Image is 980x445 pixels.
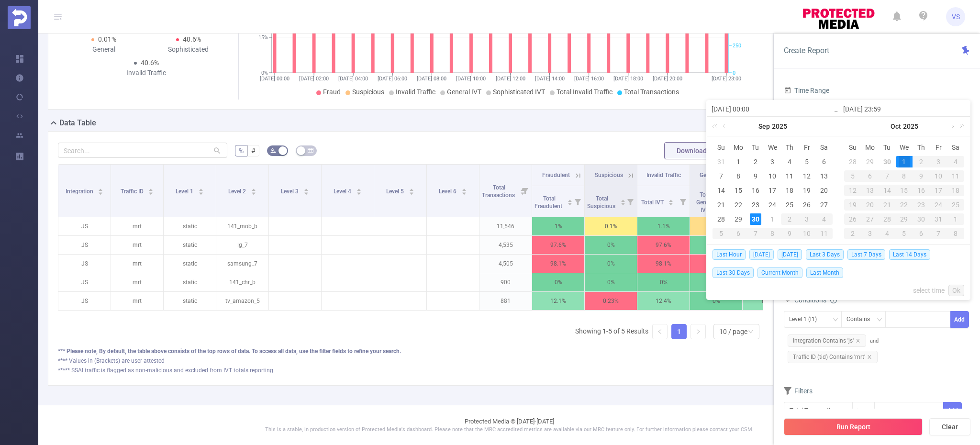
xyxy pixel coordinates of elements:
[396,88,435,96] span: Invalid Traffic
[861,183,879,198] td: October 13, 2025
[574,76,603,82] tspan: [DATE] 16:00
[750,199,761,211] div: 23
[781,183,798,198] td: September 18, 2025
[798,213,815,225] div: 3
[757,117,771,136] a: Sep
[913,198,930,212] td: October 23, 2025
[447,88,481,96] span: General IVT
[815,226,833,241] td: October 11, 2025
[258,34,268,41] tspan: 15%
[356,191,361,194] i: icon: caret-down
[815,140,833,155] th: Sat
[913,183,930,198] td: October 16, 2025
[930,185,947,196] div: 17
[730,155,747,169] td: September 1, 2025
[713,198,730,212] td: September 21, 2025
[930,212,947,226] td: October 31, 2025
[948,285,964,296] a: Ok
[896,170,913,182] div: 8
[798,169,815,183] td: September 12, 2025
[890,117,902,136] a: Oct
[861,226,879,241] td: November 3, 2025
[198,187,203,190] i: icon: caret-up
[730,169,747,183] td: September 8, 2025
[879,143,896,152] span: Tu
[613,76,643,82] tspan: [DATE] 18:00
[713,140,730,155] th: Sun
[98,187,103,190] i: icon: caret-up
[198,191,203,194] i: icon: caret-down
[815,198,833,212] td: September 27, 2025
[251,191,256,194] i: icon: caret-down
[624,186,637,217] i: Filter menu
[771,117,788,136] a: 2025
[913,226,930,241] td: November 6, 2025
[947,226,964,241] td: November 8, 2025
[461,187,467,190] i: icon: caret-up
[879,213,896,225] div: 28
[409,191,414,194] i: icon: caret-down
[781,155,798,169] td: September 4, 2025
[764,198,781,212] td: September 24, 2025
[750,185,761,196] div: 16
[861,213,879,225] div: 27
[657,329,663,334] i: icon: left
[715,185,727,196] div: 14
[861,140,879,155] th: Mon
[784,199,795,211] div: 25
[747,140,764,155] th: Tue
[764,226,781,241] td: October 8, 2025
[767,185,778,196] div: 17
[620,198,626,204] div: Sort
[176,188,195,195] span: Level 1
[784,87,829,94] span: Time Range
[947,140,964,155] th: Sat
[334,188,353,195] span: Level 4
[801,185,813,196] div: 19
[896,155,913,169] td: October 1, 2025
[943,402,962,419] button: Add
[747,169,764,183] td: September 9, 2025
[747,212,764,226] td: September 30, 2025
[710,117,723,136] a: Last year (Control + left)
[913,170,930,182] div: 9
[409,187,414,193] div: Sort
[798,183,815,198] td: September 19, 2025
[930,183,947,198] td: October 17, 2025
[818,185,830,196] div: 20
[260,76,290,82] tspan: [DATE] 00:00
[930,199,947,211] div: 24
[781,213,798,225] div: 2
[712,76,741,82] tspan: [DATE] 23:00
[930,198,947,212] td: October 24, 2025
[461,191,467,194] i: icon: caret-down
[947,117,956,136] a: Next month (PageDown)
[801,199,813,211] div: 26
[844,213,861,225] div: 26
[713,183,730,198] td: September 14, 2025
[930,155,947,169] td: October 3, 2025
[844,155,861,169] td: September 28, 2025
[730,212,747,226] td: September 29, 2025
[844,185,861,196] div: 12
[198,187,204,193] div: Sort
[781,143,798,152] span: Th
[148,191,154,194] i: icon: caret-down
[861,169,879,183] td: October 6, 2025
[767,170,778,182] div: 10
[861,199,879,211] div: 20
[646,172,681,178] span: Invalid Traffic
[303,187,309,193] div: Sort
[671,324,687,339] li: 1
[866,408,871,414] i: icon: down
[270,147,276,153] i: icon: bg-colors
[308,147,313,153] i: icon: table
[784,46,829,55] span: Create Report
[833,317,838,323] i: icon: down
[847,156,858,167] div: 28
[721,117,729,136] a: Previous month (PageUp)
[764,212,781,226] td: October 1, 2025
[98,187,103,193] div: Sort
[456,76,486,82] tspan: [DATE] 10:00
[733,170,744,182] div: 8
